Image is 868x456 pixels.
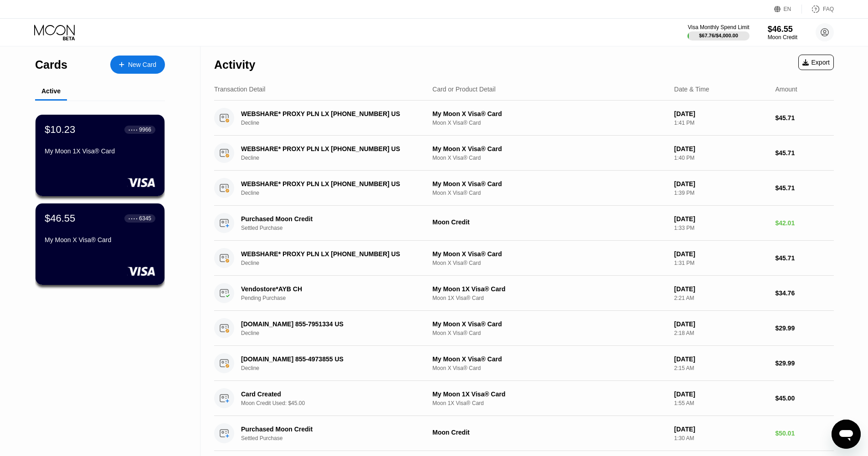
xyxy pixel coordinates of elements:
div: Amount [775,86,797,93]
div: 6345 [139,215,151,222]
div: 2:21 AM [674,295,768,301]
div: My Moon X Visa® Card [432,145,667,152]
div: $45.71 [775,114,834,122]
div: Card Created [241,390,418,398]
div: Moon Credit [432,429,667,436]
div: WEBSHARE* PROXY PLN LX [PHONE_NUMBER] USDeclineMy Moon X Visa® CardMoon X Visa® Card[DATE]1:31 PM... [214,241,834,276]
div: 2:15 AM [674,365,768,371]
div: Moon X Visa® Card [432,190,667,196]
div: $46.55Moon Credit [768,25,797,41]
div: ● ● ● ● [128,217,138,220]
div: Card CreatedMoon Credit Used: $45.00My Moon 1X Visa® CardMoon 1X Visa® Card[DATE]1:55 AM$45.00 [214,381,834,416]
div: Purchased Moon Credit [241,426,418,433]
div: FAQ [802,5,834,14]
div: Moon X Visa® Card [432,330,667,336]
div: [DATE] [674,285,768,293]
div: $10.23● ● ● ●9966My Moon 1X Visa® Card [36,115,164,196]
div: [DATE] [674,426,768,433]
div: WEBSHARE* PROXY PLN LX [PHONE_NUMBER] US [241,180,418,187]
div: Moon Credit [768,34,797,41]
div: Decline [241,260,431,266]
div: My Moon 1X Visa® Card [432,390,667,398]
div: My Moon 1X Visa® Card [432,285,667,293]
div: Purchased Moon CreditSettled PurchaseMoon Credit[DATE]1:30 AM$50.01 [214,416,834,451]
div: New Card [128,61,156,69]
div: [DATE] [674,180,768,187]
div: Active [41,87,61,95]
div: 1:33 PM [674,225,768,231]
div: ● ● ● ● [128,128,138,131]
div: My Moon X Visa® Card [432,110,667,117]
div: Settled Purchase [241,225,431,231]
div: [DOMAIN_NAME] 855-4973855 US [241,355,418,363]
div: Visa Monthly Spend Limit$67.76/$4,000.00 [688,24,749,41]
div: Activity [214,58,255,71]
div: Moon Credit [432,218,667,226]
div: $45.71 [775,254,834,262]
div: 1:41 PM [674,120,768,126]
div: 1:55 AM [674,400,768,406]
div: My Moon X Visa® Card [432,355,667,363]
div: Moon 1X Visa® Card [432,400,667,406]
iframe: Кнопка запуска окна обмена сообщениями [832,420,861,449]
div: $50.01 [775,430,834,437]
div: [DATE] [674,110,768,117]
div: Date & Time [674,86,709,93]
div: FAQ [823,6,834,12]
div: [DOMAIN_NAME] 855-4973855 USDeclineMy Moon X Visa® CardMoon X Visa® Card[DATE]2:15 AM$29.99 [214,346,834,381]
div: New Card [110,56,165,74]
div: $34.76 [775,289,834,297]
div: $46.55● ● ● ●6345My Moon X Visa® Card [36,203,164,285]
div: EN [774,5,802,14]
div: Pending Purchase [241,295,431,301]
div: $10.23 [45,124,75,136]
div: [DATE] [674,355,768,363]
div: Moon X Visa® Card [432,260,667,266]
div: Moon X Visa® Card [432,120,667,126]
div: $45.00 [775,395,834,402]
div: $29.99 [775,360,834,367]
div: $46.55 [768,25,797,34]
div: Decline [241,330,431,336]
div: Moon X Visa® Card [432,365,667,371]
div: 2:18 AM [674,330,768,336]
div: $67.76 / $4,000.00 [699,33,738,38]
div: 1:30 AM [674,435,768,441]
div: Export [802,59,830,66]
div: Decline [241,155,431,161]
div: My Moon X Visa® Card [45,236,155,243]
div: 1:31 PM [674,260,768,266]
div: Visa Monthly Spend Limit [688,24,749,30]
div: Vendostore*AYB CH [241,285,418,293]
div: Moon X Visa® Card [432,155,667,161]
div: $42.01 [775,219,834,227]
div: [DOMAIN_NAME] 855-7951334 US [241,320,418,328]
div: Decline [241,190,431,196]
div: [DOMAIN_NAME] 855-7951334 USDeclineMy Moon X Visa® CardMoon X Visa® Card[DATE]2:18 AM$29.99 [214,311,834,346]
div: My Moon X Visa® Card [432,320,667,328]
div: Moon Credit Used: $45.00 [241,400,431,406]
div: [DATE] [674,320,768,328]
div: WEBSHARE* PROXY PLN LX [PHONE_NUMBER] US [241,145,418,152]
div: WEBSHARE* PROXY PLN LX [PHONE_NUMBER] US [241,110,418,117]
div: 1:39 PM [674,190,768,196]
div: $29.99 [775,324,834,332]
div: [DATE] [674,250,768,258]
div: Export [798,55,834,70]
div: [DATE] [674,145,768,152]
div: EN [784,6,791,12]
div: Vendostore*AYB CHPending PurchaseMy Moon 1X Visa® CardMoon 1X Visa® Card[DATE]2:21 AM$34.76 [214,276,834,311]
div: 1:40 PM [674,155,768,161]
div: WEBSHARE* PROXY PLN LX [PHONE_NUMBER] USDeclineMy Moon X Visa® CardMoon X Visa® Card[DATE]1:41 PM... [214,101,834,136]
div: Transaction Detail [214,86,265,93]
div: WEBSHARE* PROXY PLN LX [PHONE_NUMBER] USDeclineMy Moon X Visa® CardMoon X Visa® Card[DATE]1:39 PM... [214,171,834,206]
div: 9966 [139,127,151,133]
div: Card or Product Detail [432,86,496,93]
div: Decline [241,120,431,126]
div: Moon 1X Visa® Card [432,295,667,301]
div: $46.55 [45,213,75,224]
div: [DATE] [674,215,768,223]
div: Purchased Moon CreditSettled PurchaseMoon Credit[DATE]1:33 PM$42.01 [214,206,834,241]
div: Settled Purchase [241,435,431,441]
